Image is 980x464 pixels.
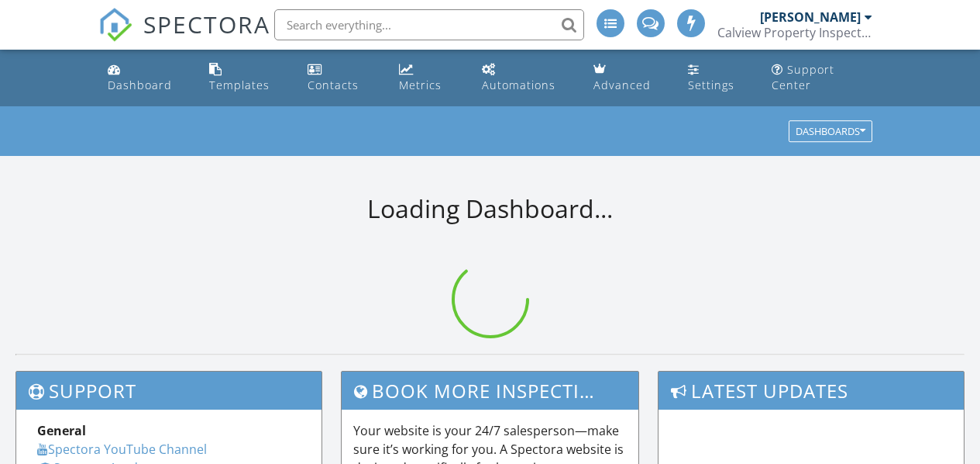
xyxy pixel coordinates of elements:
[274,9,584,40] input: Search everything...
[209,78,270,92] div: Templates
[301,56,380,100] a: Contacts
[765,56,879,100] a: Support Center
[399,78,442,92] div: Metrics
[789,121,872,143] button: Dashboards
[98,21,270,54] a: SPECTORA
[393,56,463,100] a: Metrics
[772,62,834,92] div: Support Center
[37,422,86,439] strong: General
[587,56,669,100] a: Advanced
[101,56,191,100] a: Dashboard
[482,78,555,92] div: Automations
[98,8,132,42] img: The Best Home Inspection Software - Spectora
[796,126,865,137] div: Dashboards
[203,56,289,100] a: Templates
[658,372,964,410] h3: Latest Updates
[37,441,207,458] a: Spectora YouTube Channel
[308,78,359,92] div: Contacts
[143,8,270,40] span: SPECTORA
[476,56,575,100] a: Automations (Advanced)
[108,78,172,92] div: Dashboard
[593,78,651,92] div: Advanced
[16,372,322,410] h3: Support
[688,78,734,92] div: Settings
[682,56,753,100] a: Settings
[342,372,638,410] h3: Book More Inspections
[717,25,872,40] div: Calview Property Inspections
[760,9,861,25] div: [PERSON_NAME]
